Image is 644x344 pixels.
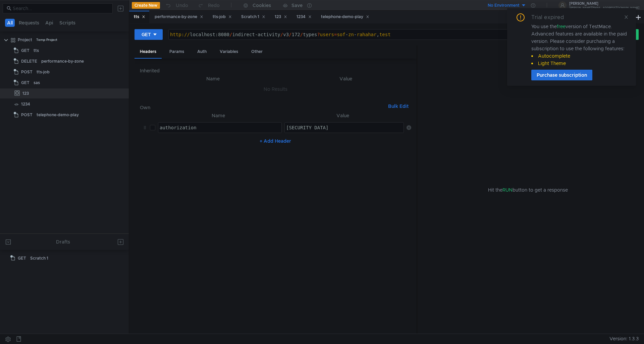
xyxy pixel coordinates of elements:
div: Variables [214,46,244,58]
div: Save [291,3,303,8]
span: POST [21,110,33,120]
span: DELETE [21,56,37,66]
div: performance-by-zone [41,56,84,66]
button: Api [43,19,55,27]
div: 123 [275,13,287,20]
div: telephone-demo-play [37,110,79,120]
div: Scratch 1 [30,253,48,263]
th: Value [282,112,404,120]
button: Bulk Edit [385,102,411,110]
div: telephone-demo-play [321,13,369,20]
div: sas [34,78,40,88]
span: GET [21,46,30,56]
div: Temp Project [36,35,57,45]
h6: Inherited [140,67,411,75]
button: + Add Header [257,137,294,145]
div: [PERSON_NAME][EMAIL_ADDRESS][DOMAIN_NAME] [569,7,639,9]
button: Create New [132,2,160,9]
div: Params [164,46,190,58]
h6: Own [140,104,385,112]
div: Auth [192,46,212,58]
div: Other [246,46,268,58]
span: Hit the button to get a response [488,186,568,194]
span: Version: 1.3.3 [609,334,639,344]
div: 1234 [297,13,312,20]
button: Purchase subscription [531,70,592,80]
button: Scripts [57,19,77,27]
button: Redo [193,0,224,10]
div: GET [142,31,151,38]
div: tts-job [213,13,232,20]
div: tts-job [37,67,50,77]
th: Name [145,75,281,83]
span: free [557,23,566,29]
button: Requests [17,19,41,27]
div: No Environment [488,2,520,9]
div: Undo [176,1,188,9]
li: Light Theme [531,60,628,67]
div: 1234 [21,99,30,109]
th: Value [281,75,411,83]
li: Autocomplete [531,52,628,60]
div: [PERSON_NAME] [569,2,639,5]
div: Trial expired [531,13,572,21]
div: Redo [208,1,220,9]
div: performance-by-zone [155,13,203,20]
div: Cookies [253,1,271,9]
div: 123 [22,88,29,98]
div: You use the version of TestMace. Advanced features are available in the paid version. Please cons... [531,23,628,67]
input: Search... [13,5,109,12]
div: tts [134,13,145,20]
div: Project [18,35,32,45]
button: GET [135,29,163,40]
div: Scratch 1 [241,13,265,20]
div: Drafts [56,238,70,246]
nz-embed-empty: No Results [264,86,287,92]
span: GET [21,78,30,88]
span: POST [21,67,33,77]
div: Headers [135,46,162,59]
span: GET [18,253,26,263]
div: tts [34,46,39,56]
button: Undo [160,0,193,10]
span: RUN [502,187,513,193]
th: Name [155,112,282,120]
button: All [5,19,15,27]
